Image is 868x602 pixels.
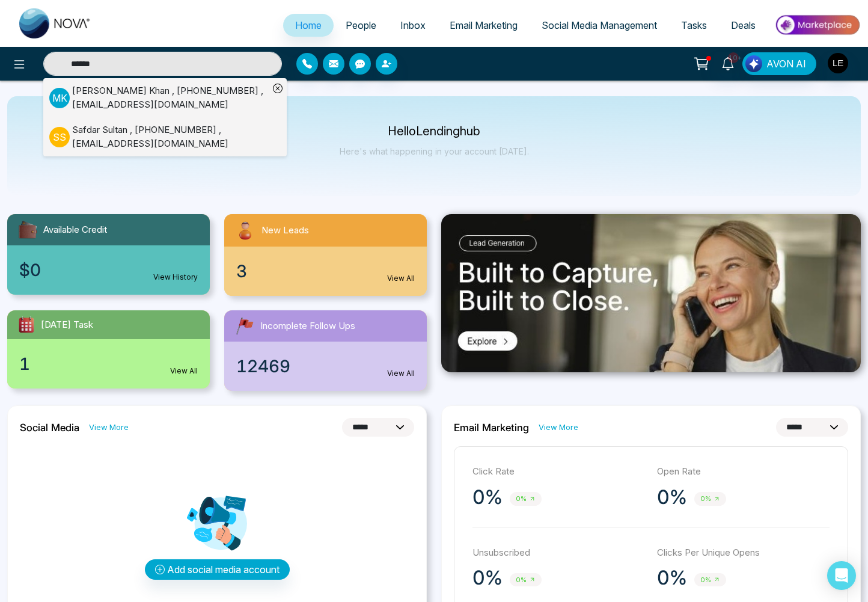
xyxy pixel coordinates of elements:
a: Email Marketing [438,14,530,37]
span: Email Marketing [450,19,518,31]
div: Open Intercom Messenger [827,561,856,590]
span: 3 [236,259,247,284]
img: Market-place.gif [774,11,861,38]
p: 0% [657,566,687,590]
a: People [334,14,388,37]
span: [DATE] Task [41,318,93,332]
div: Safdar Sultan , [PHONE_NUMBER] , [EMAIL_ADDRESS][DOMAIN_NAME] [72,123,269,150]
a: New Leads3View All [217,214,434,296]
span: 10+ [728,52,739,63]
p: Open Rate [657,465,830,479]
img: newLeads.svg [234,219,257,242]
p: Hello Lendinghub [340,126,529,137]
button: Add social media account [145,559,290,580]
span: $0 [19,257,41,283]
span: 0% [510,492,542,506]
img: User Avatar [828,53,848,73]
a: Incomplete Follow Ups12469View All [217,310,434,391]
p: Here's what happening in your account [DATE]. [340,146,529,156]
p: 0% [472,485,503,509]
span: Home [295,19,322,31]
a: Inbox [388,14,438,37]
img: Analytics png [187,493,247,553]
span: New Leads [261,224,309,238]
span: 0% [510,573,542,587]
p: Unsubscribed [472,546,645,560]
a: Home [283,14,334,37]
span: 0% [694,492,726,506]
img: todayTask.svg [17,315,36,334]
img: availableCredit.svg [17,219,38,241]
span: 12469 [236,354,290,379]
p: 0% [657,485,687,509]
p: Click Rate [472,465,645,479]
a: View All [387,368,415,379]
a: View All [170,366,198,376]
button: AVON AI [742,52,816,75]
h2: Email Marketing [454,422,529,434]
p: 0% [472,566,503,590]
a: Deals [719,14,768,37]
h2: Social Media [20,422,79,434]
span: 1 [19,351,30,376]
span: 0% [694,573,726,587]
a: View More [89,422,129,433]
div: [PERSON_NAME] Khan , [PHONE_NUMBER] , [EMAIL_ADDRESS][DOMAIN_NAME] [72,84,269,111]
p: S S [49,127,70,147]
a: View More [539,422,578,433]
span: Available Credit [43,223,107,237]
span: People [346,19,376,31]
span: Inbox [400,19,426,31]
img: followUps.svg [234,315,255,337]
a: Social Media Management [530,14,669,37]
a: View History [153,272,198,283]
a: 10+ [714,52,742,73]
p: M K [49,88,70,108]
a: Tasks [669,14,719,37]
img: . [441,214,861,372]
span: Incomplete Follow Ups [260,319,355,333]
a: View All [387,273,415,284]
span: Social Media Management [542,19,657,31]
p: Clicks Per Unique Opens [657,546,830,560]
span: Deals [731,19,756,31]
img: Nova CRM Logo [19,8,91,38]
span: Tasks [681,19,707,31]
span: AVON AI [766,57,806,71]
img: Lead Flow [745,55,762,72]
